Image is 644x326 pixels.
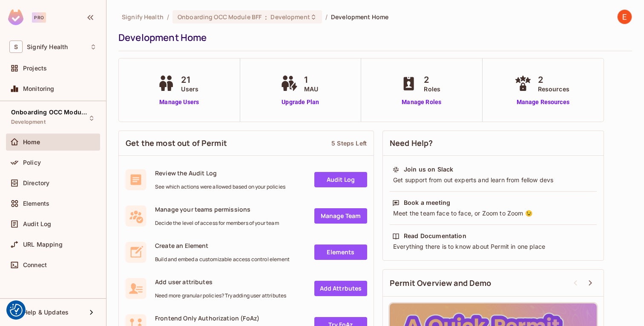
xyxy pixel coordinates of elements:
span: 21 [181,73,198,86]
span: 2 [538,73,569,86]
span: Connect [23,262,47,268]
div: Meet the team face to face, or Zoom to Zoom 😉 [392,209,594,218]
span: Projects [23,65,47,72]
span: Need Help? [390,138,433,148]
img: Ebin Chathoth Sleeba [618,10,632,24]
a: Manage Roles [398,98,445,107]
span: Permit Overview and Demo [390,278,492,288]
a: Upgrade Plan [279,98,322,107]
div: 5 Steps Left [331,139,367,147]
a: Audit Log [314,172,367,187]
span: S [9,41,23,53]
span: Onboarding OCC Module BFF [178,13,262,21]
div: Everything there is to know about Permit in one place [392,242,594,251]
button: Consent Preferences [10,304,23,317]
span: Add user attributes [155,278,286,286]
span: Review the Audit Log [155,169,285,177]
a: Manage Resources [512,98,574,107]
span: Development [270,13,310,21]
span: Workspace: Signify Health [27,44,68,50]
span: 1 [304,73,318,86]
span: See which actions were allowed based on your policies [155,183,285,190]
span: 2 [424,73,440,86]
span: Audit Log [23,221,51,227]
div: Read Documentation [404,232,466,240]
span: Directory [23,180,49,186]
span: Development Home [331,13,388,21]
span: Create an Element [155,242,290,250]
img: Revisit consent button [10,304,23,317]
span: Home [23,139,40,146]
span: Manage your teams permissions [155,205,279,213]
span: Need more granular policies? Try adding user attributes [155,292,286,299]
span: Policy [23,159,41,166]
span: Roles [424,84,440,93]
span: : [264,14,267,20]
span: MAU [304,84,318,93]
span: Build and embed a customizable access control element [155,256,290,263]
div: Pro [32,12,46,23]
span: Development [11,119,46,125]
li: / [167,13,169,21]
span: Get the most out of Permit [126,138,227,148]
div: Join us on Slack [404,165,453,174]
a: Elements [314,244,367,260]
div: Get support from out experts and learn from fellow devs [392,176,594,184]
img: SReyMgAAAABJRU5ErkJggg== [8,9,23,25]
li: / [325,13,328,21]
span: Decide the level of access for members of your team [155,220,279,227]
span: URL Mapping [23,241,63,248]
a: Manage Users [155,98,203,107]
span: Monitoring [23,85,55,92]
a: Add Attrbutes [314,281,367,296]
span: Onboarding OCC Module BFF [11,109,88,116]
div: Development Home [118,31,628,44]
span: Elements [23,200,49,207]
span: Help & Updates [23,309,69,316]
a: Manage Team [314,208,367,224]
span: Resources [538,84,569,93]
div: Book a meeting [404,198,450,207]
span: Users [181,84,198,93]
span: the active workspace [122,13,164,21]
span: Frontend Only Authorization (FoAz) [155,314,259,322]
